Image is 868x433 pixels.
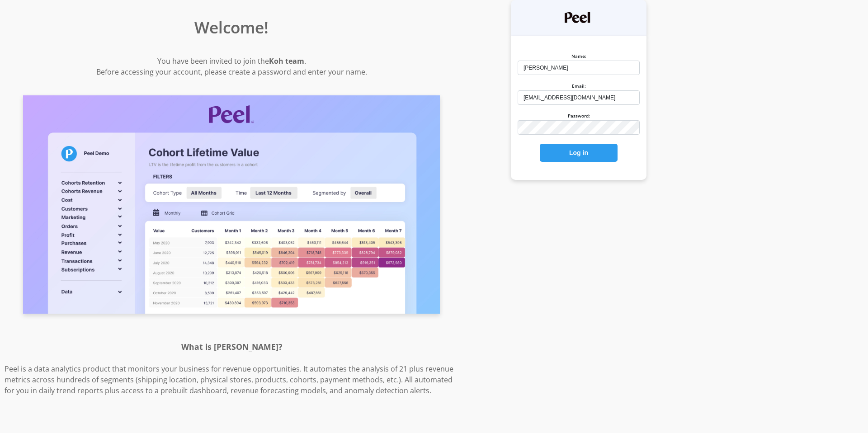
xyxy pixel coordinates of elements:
[568,113,590,119] label: Password:
[540,144,618,162] button: Log in
[23,95,440,314] img: Screenshot of Peel
[269,56,304,66] strong: Koh team
[565,12,593,23] img: Peel
[571,53,586,59] label: Name:
[572,83,586,89] label: Email:
[5,363,458,396] p: Peel is a data analytics product that monitors your business for revenue opportunities. It automa...
[5,56,458,77] p: You have been invited to join the . Before accessing your account, please create a password and e...
[518,61,640,75] input: Michael Bluth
